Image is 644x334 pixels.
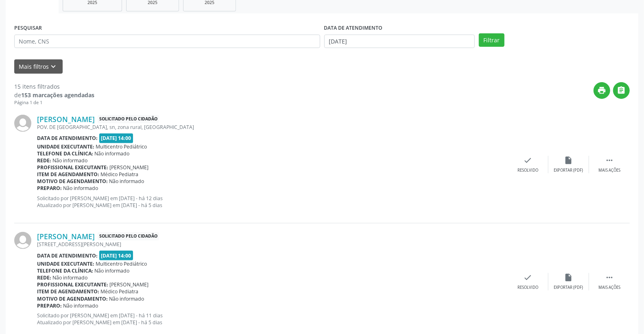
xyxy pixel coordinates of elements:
[37,164,108,171] b: Profissional executante:
[524,156,533,165] i: check
[598,168,620,173] div: Mais ações
[37,195,508,209] p: Solicitado por [PERSON_NAME] em [DATE] - há 12 dias Atualizado por [PERSON_NAME] em [DATE] - há 5...
[37,288,99,295] b: Item de agendamento:
[53,157,88,164] span: Não informado
[324,22,383,35] label: DATA DE ATENDIMENTO
[37,260,94,267] b: Unidade executante:
[99,133,133,143] span: [DATE] 14:00
[37,281,108,288] b: Profissional executante:
[96,260,147,267] span: Multicentro Pediátrico
[37,267,93,274] b: Telefone da clínica:
[37,124,508,131] div: POV. DE [GEOGRAPHIC_DATA], sn, zona rural, [GEOGRAPHIC_DATA]
[554,285,583,290] div: Exportar (PDF)
[37,252,98,259] b: Data de atendimento:
[37,274,51,281] b: Rede:
[617,86,626,95] i: 
[99,251,133,260] span: [DATE] 14:00
[14,115,31,132] img: img
[598,285,620,290] div: Mais ações
[14,232,31,249] img: img
[564,273,573,282] i: insert_drive_file
[37,150,93,157] b: Telefone da clínica:
[110,164,149,171] span: [PERSON_NAME]
[110,281,149,288] span: [PERSON_NAME]
[37,295,108,302] b: Motivo de agendamento:
[37,115,95,124] a: [PERSON_NAME]
[37,232,95,241] a: [PERSON_NAME]
[98,232,159,241] span: Solicitado pelo cidadão
[98,115,159,124] span: Solicitado pelo cidadão
[101,288,139,295] span: Médico Pediatra
[37,302,62,309] b: Preparo:
[63,302,98,309] span: Não informado
[37,312,508,326] p: Solicitado por [PERSON_NAME] em [DATE] - há 11 dias Atualizado por [PERSON_NAME] em [DATE] - há 5...
[14,22,42,35] label: PESQUISAR
[109,178,144,185] span: Não informado
[14,99,94,106] div: Página 1 de 1
[37,241,508,248] div: [STREET_ADDRESS][PERSON_NAME]
[101,171,139,178] span: Médico Pediatra
[37,135,98,142] b: Data de atendimento:
[479,33,504,47] button: Filtrar
[594,82,610,99] button: print
[109,295,144,302] span: Não informado
[524,273,533,282] i: check
[49,62,58,71] i: keyboard_arrow_down
[95,150,130,157] span: Não informado
[598,86,607,95] i: print
[605,273,614,282] i: 
[14,35,320,48] input: Nome, CNS
[14,82,94,91] div: 15 itens filtrados
[37,171,99,178] b: Item de agendamento:
[37,185,62,192] b: Preparo:
[96,143,147,150] span: Multicentro Pediátrico
[14,91,94,99] div: de
[37,157,51,164] b: Rede:
[21,91,94,99] strong: 153 marcações agendadas
[63,185,98,192] span: Não informado
[564,156,573,165] i: insert_drive_file
[14,59,63,74] button: Mais filtroskeyboard_arrow_down
[605,156,614,165] i: 
[554,168,583,173] div: Exportar (PDF)
[324,35,475,48] input: Selecione um intervalo
[37,143,94,150] b: Unidade executante:
[613,82,630,99] button: 
[517,168,538,173] div: Resolvido
[517,285,538,290] div: Resolvido
[37,178,108,185] b: Motivo de agendamento:
[53,274,88,281] span: Não informado
[95,267,130,274] span: Não informado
